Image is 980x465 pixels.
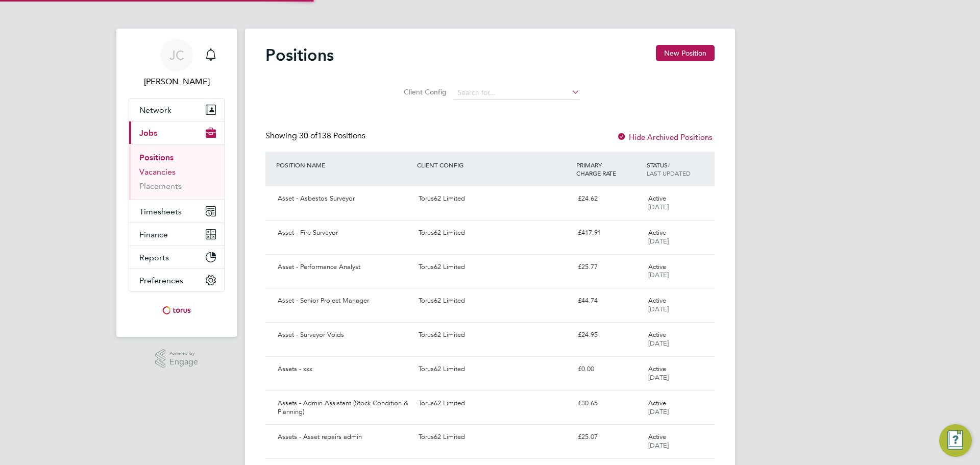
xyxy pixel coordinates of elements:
span: LAST UPDATED [647,169,691,177]
span: Timesheets [139,207,182,216]
button: Timesheets [129,200,224,223]
div: £25.77 [574,259,644,276]
span: Active [648,364,666,373]
div: Assets - Admin Assistant (Stock Condition & Planning) [274,395,414,421]
div: £30.65 [574,395,644,412]
div: £25.07 [574,429,644,446]
span: [DATE] [648,441,669,450]
div: POSITION NAME [274,156,414,174]
a: Go to home page [129,302,225,319]
span: Active [648,194,666,203]
div: Torus62 Limited [414,429,573,446]
span: Finance [139,230,168,239]
div: Torus62 Limited [414,259,573,276]
div: Showing [265,131,367,141]
a: Powered byEngage [155,349,199,369]
div: £417.91 [574,225,644,241]
span: [DATE] [648,339,669,348]
a: Placements [139,181,182,191]
div: Torus62 Limited [414,292,573,309]
div: Asset - Surveyor Voids [274,327,414,344]
button: Reports [129,246,224,268]
span: Jenny Creaby [129,76,225,88]
a: Positions [139,153,174,162]
input: Search for... [454,86,580,100]
button: Engage Resource Center [939,424,972,457]
button: Jobs [129,121,224,144]
div: Jobs [129,144,224,200]
div: Torus62 Limited [414,361,573,378]
div: Torus62 Limited [414,395,573,412]
span: Active [648,228,666,237]
button: Network [129,99,224,121]
div: £0.00 [574,361,644,378]
span: [DATE] [648,237,669,246]
div: Torus62 Limited [414,225,573,241]
div: STATUS [644,156,715,182]
span: [DATE] [648,203,669,211]
div: Torus62 Limited [414,327,573,344]
span: Engage [169,358,198,366]
span: Active [648,262,666,271]
span: Network [139,105,171,115]
span: [DATE] [648,407,669,416]
div: Assets - xxx [274,361,414,378]
img: torus-logo-retina.png [159,302,194,319]
span: Active [648,330,666,339]
div: Torus62 Limited [414,190,573,207]
div: £24.62 [574,190,644,207]
div: CLIENT CONFIG [414,156,573,174]
span: Jobs [139,128,157,138]
span: JC [169,48,184,62]
button: New Position [656,45,715,61]
span: / [668,161,670,169]
span: Active [648,399,666,407]
span: 30 of [299,131,317,141]
span: [DATE] [648,271,669,279]
a: JC[PERSON_NAME] [129,39,225,88]
span: Active [648,432,666,441]
span: [DATE] [648,373,669,382]
h2: Positions [265,45,334,65]
button: Finance [129,223,224,246]
div: £44.74 [574,292,644,309]
div: Asset - Performance Analyst [274,259,414,276]
div: Asset - Asbestos Surveyor [274,190,414,207]
span: Preferences [139,276,183,285]
label: Hide Archived Positions [617,132,713,142]
div: Assets - Asset repairs admin [274,429,414,446]
a: Vacancies [139,167,176,177]
span: Active [648,296,666,305]
label: Client Config [401,87,447,96]
span: 138 Positions [299,131,365,141]
div: £24.95 [574,327,644,344]
nav: Main navigation [116,29,237,337]
span: Reports [139,253,169,262]
span: Powered by [169,349,198,358]
span: [DATE] [648,305,669,313]
button: Preferences [129,269,224,291]
div: PRIMARY CHARGE RATE [574,156,644,182]
div: Asset - Senior Project Manager [274,292,414,309]
div: Asset - Fire Surveyor [274,225,414,241]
